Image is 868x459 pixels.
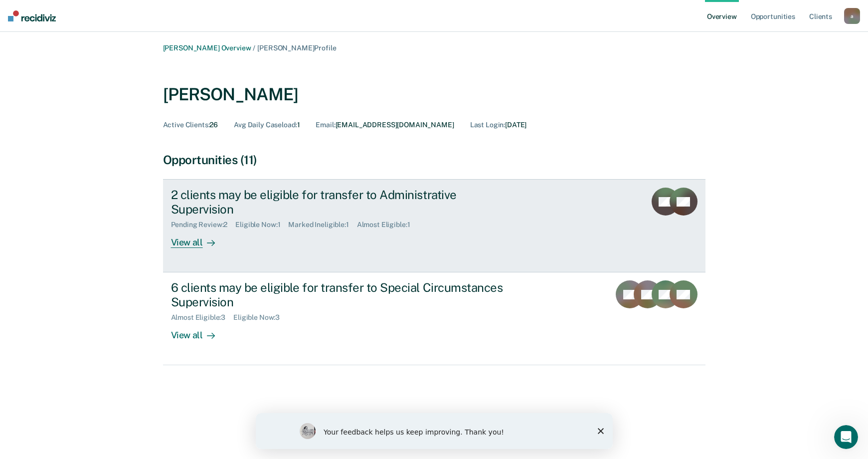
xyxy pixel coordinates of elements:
[234,121,297,129] span: Avg Daily Caseload :
[163,272,705,365] a: 6 clients may be eligible for transfer to Special Circumstances SupervisionAlmost Eligible:3Eligi...
[470,121,527,129] div: [DATE]
[8,10,56,21] img: Recidiviz
[163,179,705,272] a: 2 clients may be eligible for transfer to Administrative SupervisionPending Review:2Eligible Now:...
[470,121,505,129] span: Last Login :
[233,313,288,322] div: Eligible Now : 3
[316,121,335,129] span: Email :
[234,121,300,129] div: 1
[163,44,251,52] a: [PERSON_NAME] Overview
[171,229,227,248] div: View all
[834,425,858,449] iframe: Intercom live chat
[163,121,218,129] div: 26
[256,413,613,449] iframe: Survey by Kim from Recidiviz
[171,188,521,217] div: 2 clients may be eligible for transfer to Administrative Supervision
[171,322,227,341] div: View all
[235,221,288,229] div: Eligible Now : 1
[357,221,418,229] div: Almost Eligible : 1
[163,121,210,129] span: Active Clients :
[316,121,454,129] div: [EMAIL_ADDRESS][DOMAIN_NAME]
[171,313,234,322] div: Almost Eligible : 3
[163,153,705,167] div: Opportunities (11)
[288,221,356,229] div: Marked Ineligible : 1
[171,280,521,309] div: 6 clients may be eligible for transfer to Special Circumstances Supervision
[257,44,336,52] span: [PERSON_NAME] Profile
[163,84,299,105] div: [PERSON_NAME]
[844,8,860,24] button: a
[251,44,257,52] span: /
[171,221,236,229] div: Pending Review : 2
